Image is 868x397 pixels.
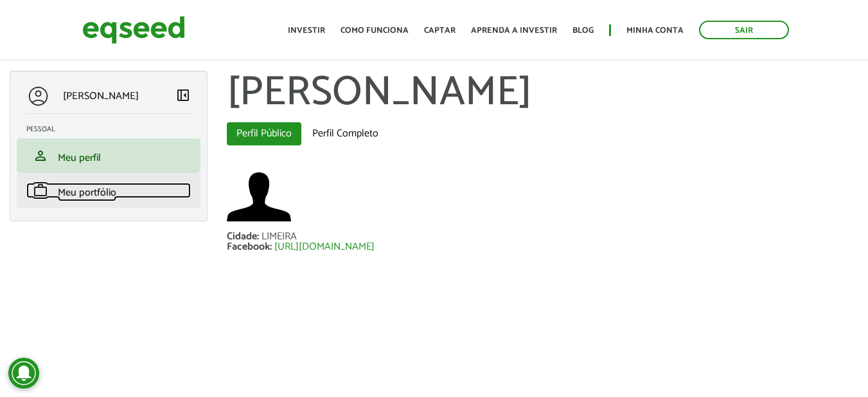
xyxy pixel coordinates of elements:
[471,26,557,35] a: Aprenda a investir
[175,88,191,106] a: Colapsar menu
[424,26,456,35] a: Captar
[17,173,200,208] li: Meu portfólio
[699,21,789,39] a: Sair
[274,242,375,252] a: [URL][DOMAIN_NAME]
[303,122,388,145] a: Perfil Completo
[58,149,101,167] span: Meu perfil
[26,148,191,163] a: personMeu perfil
[63,90,139,102] p: [PERSON_NAME]
[227,71,858,116] h1: [PERSON_NAME]
[227,165,291,229] img: Foto de RICARDO TESTA
[288,26,325,35] a: Investir
[175,88,191,103] span: left_panel_close
[227,122,301,145] a: Perfil Público
[261,232,297,242] div: LIMEIRA
[227,165,291,229] a: Ver perfil do usuário.
[227,232,261,242] div: Cidade
[17,138,200,173] li: Meu perfil
[572,26,594,35] a: Blog
[33,183,48,198] span: work
[257,228,259,245] span: :
[58,184,116,201] span: Meu portfólio
[33,148,48,163] span: person
[626,26,684,35] a: Minha conta
[26,183,191,198] a: workMeu portfólio
[82,13,185,47] img: EqSeed
[270,238,272,255] span: :
[341,26,409,35] a: Como funciona
[227,242,274,252] div: Facebook
[26,125,200,133] h2: Pessoal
